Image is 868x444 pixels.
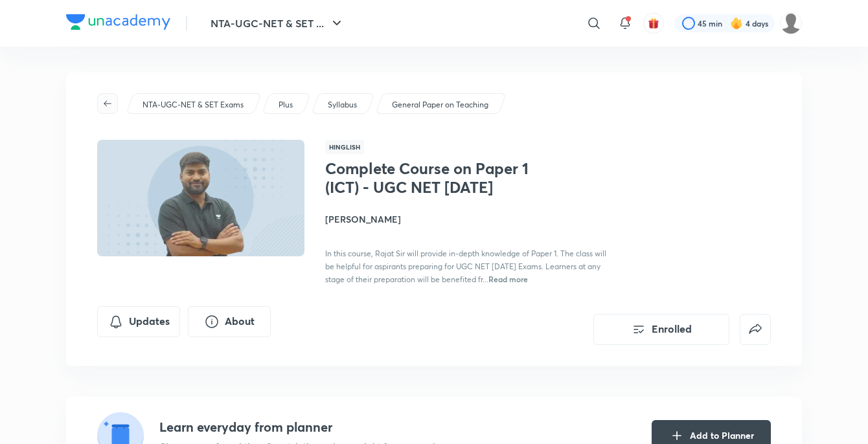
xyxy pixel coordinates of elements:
img: Company Logo [66,14,170,30]
a: NTA-UGC-NET & SET Exams [141,99,246,111]
a: Plus [277,99,295,111]
a: Syllabus [326,99,360,111]
img: streak [730,17,743,30]
span: In this course, Rajat Sir will provide in-depth knowledge of Paper 1. The class will be helpful f... [325,249,606,284]
button: avatar [643,13,664,34]
h4: [PERSON_NAME] [325,212,615,226]
button: Enrolled [593,314,729,345]
p: Plus [279,99,293,111]
p: General Paper on Teaching [392,99,488,111]
span: Read more [488,274,528,284]
button: false [740,314,771,345]
h1: Complete Course on Paper 1 (ICT) - UGC NET [DATE] [325,159,537,197]
span: Hinglish [325,140,364,154]
button: NTA-UGC-NET & SET ... [203,10,352,36]
a: General Paper on Teaching [390,99,491,111]
img: pooja Patel [780,12,802,34]
button: Updates [97,306,180,337]
p: Syllabus [328,99,357,111]
h4: Learn everyday from planner [159,417,460,437]
p: NTA-UGC-NET & SET Exams [143,99,244,111]
img: Thumbnail [95,139,306,258]
a: Company Logo [66,14,170,33]
img: avatar [648,17,659,29]
button: About [188,306,271,337]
